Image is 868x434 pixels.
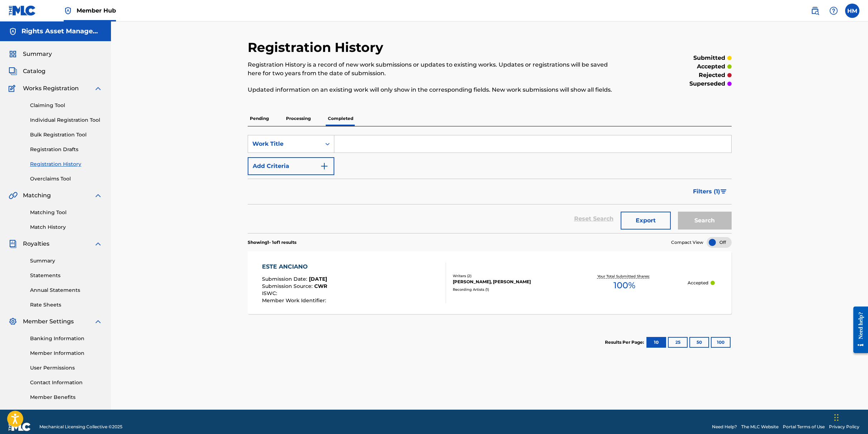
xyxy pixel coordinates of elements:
a: Rate Sheets [30,301,102,309]
h2: Registration History [248,39,387,56]
a: CatalogCatalog [9,67,45,76]
p: Processing [284,111,313,126]
div: Recording Artists ( 1 ) [453,287,561,292]
a: Summary [30,257,102,265]
span: Member Settings [23,317,74,326]
form: Search Form [248,135,732,233]
button: Add Criteria [248,157,334,175]
a: Bulk Registration Tool [30,131,102,139]
p: superseded [689,79,725,88]
img: Member Settings [9,317,17,326]
iframe: Resource Center [848,301,868,358]
button: 100 [711,337,731,348]
img: Summary [9,50,17,58]
p: Updated information on an existing work will only show in the corresponding fields. New work subm... [248,86,620,94]
span: Filters ( 1 ) [693,187,720,196]
span: Compact View [671,239,703,246]
button: 25 [668,337,688,348]
a: Match History [30,223,102,231]
img: help [829,6,838,15]
button: 10 [646,337,666,348]
span: 100 % [614,279,635,292]
a: Public Search [808,4,822,18]
span: Summary [23,50,52,58]
a: Overclaims Tool [30,175,102,183]
img: logo [9,423,31,431]
span: Member Work Identifier : [262,297,328,304]
span: Mechanical Licensing Collective © 2025 [39,424,122,430]
span: Submission Date : [262,276,309,282]
a: Member Information [30,349,102,357]
p: Registration History is a record of new work submissions or updates to existing works. Updates or... [248,61,620,78]
button: 50 [689,337,709,348]
div: Writers ( 2 ) [453,273,561,279]
span: Submission Source : [262,283,314,289]
a: Matching Tool [30,209,102,216]
a: Registration Drafts [30,146,102,153]
span: CWR [314,283,327,289]
img: Accounts [9,27,17,36]
p: submitted [693,54,725,62]
img: expand [94,240,102,248]
button: Export [621,212,671,230]
div: User Menu [845,4,859,18]
p: Showing 1 - 1 of 1 results [248,239,296,246]
p: rejected [699,71,725,79]
span: Member Hub [77,6,116,15]
img: expand [94,317,102,326]
img: Catalog [9,67,17,76]
div: Drag [834,407,839,428]
a: Portal Terms of Use [783,424,825,430]
span: Matching [23,191,51,200]
img: Top Rightsholder [64,6,72,15]
span: ISWC : [262,290,279,296]
h5: Rights Asset Management Holdings LLC [21,27,102,35]
a: Individual Registration Tool [30,116,102,124]
p: Accepted [688,280,708,286]
iframe: Chat Widget [832,400,868,434]
a: SummarySummary [9,50,52,58]
a: Statements [30,272,102,279]
img: 9d2ae6d4665cec9f34b9.svg [320,162,329,170]
img: MLC Logo [9,5,36,16]
p: Results Per Page: [605,339,646,346]
p: Completed [326,111,355,126]
p: accepted [697,62,725,71]
a: Registration History [30,160,102,168]
span: Catalog [23,67,45,76]
img: Works Registration [9,84,18,93]
img: expand [94,191,102,200]
img: search [811,6,819,15]
a: Claiming Tool [30,102,102,109]
a: Member Benefits [30,394,102,401]
span: Works Registration [23,84,79,93]
img: Royalties [9,240,17,248]
button: Filters (1) [689,183,732,201]
a: Privacy Policy [829,424,859,430]
a: Contact Information [30,379,102,386]
span: Royalties [23,240,49,248]
a: The MLC Website [741,424,779,430]
div: Work Title [252,140,317,148]
a: User Permissions [30,364,102,372]
span: [DATE] [309,276,327,282]
p: Pending [248,111,271,126]
img: Matching [9,191,18,200]
div: Help [826,4,841,18]
a: Annual Statements [30,286,102,294]
a: Need Help? [712,424,737,430]
div: ESTE ANCIANO [262,262,328,271]
a: Banking Information [30,335,102,342]
div: [PERSON_NAME], [PERSON_NAME] [453,279,561,285]
img: expand [94,84,102,93]
p: Your Total Submitted Shares: [597,274,651,279]
img: filter [721,189,727,194]
a: ESTE ANCIANOSubmission Date:[DATE]Submission Source:CWRISWC:Member Work Identifier:Writers (2)[PE... [248,251,732,314]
